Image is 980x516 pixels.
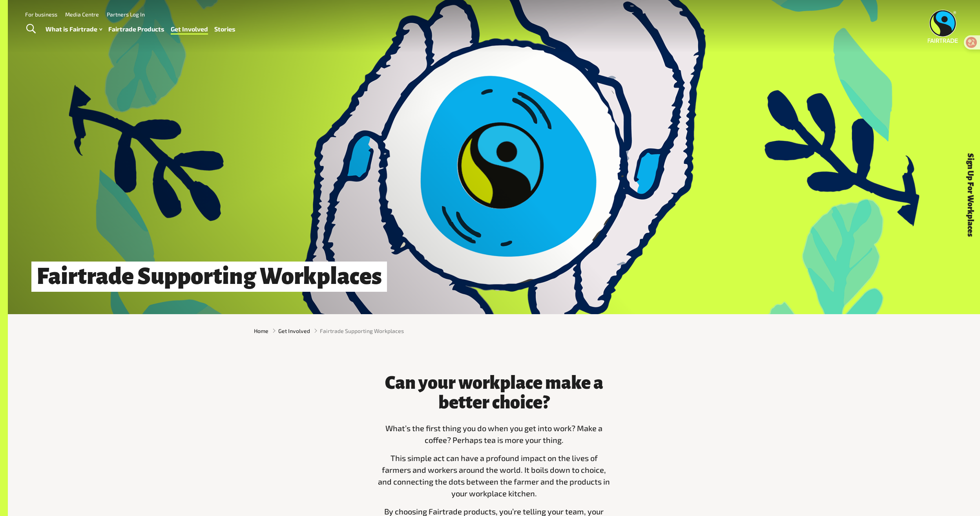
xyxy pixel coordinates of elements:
[21,19,40,39] a: Toggle Search
[278,327,310,335] a: Get Involved
[25,11,57,18] a: For business
[385,423,602,445] span: What’s the first thing you do when you get into work? Make a coffee? Perhaps tea is more your thing.
[376,373,612,412] h3: Can your workplace make a better choice?
[378,453,610,498] span: This simple act can have a profound impact on the lives of farmers and workers around the world. ...
[107,11,145,18] a: Partners Log In
[171,24,208,35] a: Get Involved
[928,10,958,43] img: Fairtrade Australia New Zealand logo
[65,11,99,18] a: Media Centre
[320,327,404,335] span: Fairtrade Supporting Workplaces
[214,24,235,35] a: Stories
[46,24,102,35] a: What is Fairtrade
[108,24,164,35] a: Fairtrade Products
[254,327,268,335] a: Home
[31,262,387,292] h1: Fairtrade Supporting Workplaces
